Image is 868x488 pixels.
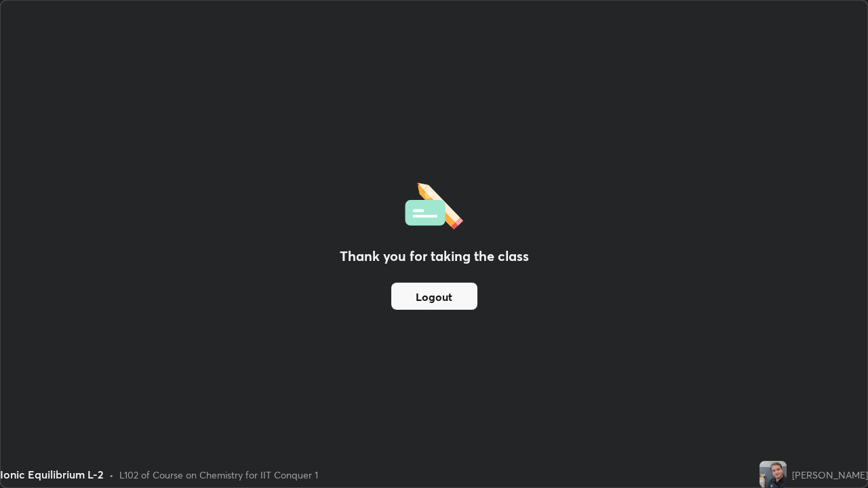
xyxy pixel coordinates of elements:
div: [PERSON_NAME] [792,468,868,482]
img: fddf6cf3939e4568b1f7e55d744ec7a9.jpg [759,461,787,488]
div: L102 of Course on Chemistry for IIT Conquer 1 [119,468,318,482]
div: • [109,468,114,482]
button: Logout [391,283,477,310]
h2: Thank you for taking the class [340,246,529,266]
img: offlineFeedback.1438e8b3.svg [405,178,463,230]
